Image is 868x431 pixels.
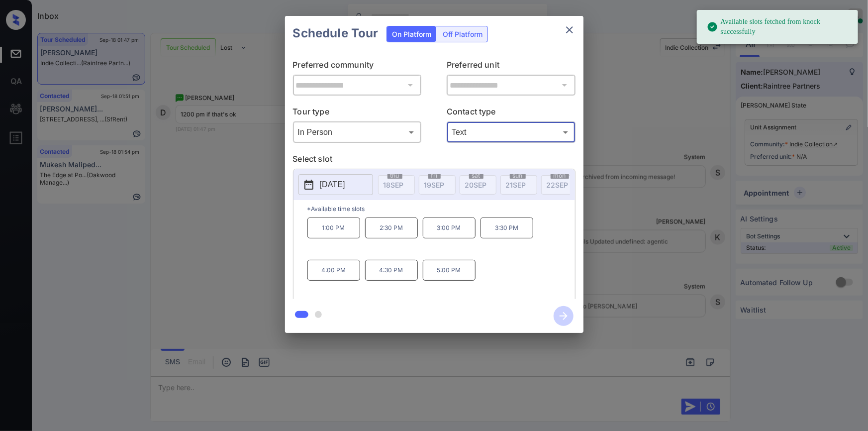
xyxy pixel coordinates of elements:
[438,26,487,42] div: Off Platform
[298,174,373,195] button: [DATE]
[423,217,476,238] p: 3:00 PM
[387,26,436,42] div: On Platform
[365,217,418,238] p: 2:30 PM
[307,200,575,217] p: *Available time slots
[481,217,533,238] p: 3:30 PM
[449,124,573,140] div: Text
[293,106,422,121] p: Tour type
[423,260,476,281] p: 5:00 PM
[320,179,345,191] p: [DATE]
[307,260,360,281] p: 4:00 PM
[285,16,386,51] h2: Schedule Tour
[365,260,418,281] p: 4:30 PM
[295,124,419,140] div: In Person
[293,59,422,75] p: Preferred community
[293,153,576,169] p: Select slot
[307,217,360,238] p: 1:00 PM
[447,59,576,75] p: Preferred unit
[560,20,579,40] button: close
[447,106,576,121] p: Contact type
[707,13,850,41] div: Available slots fetched from knock successfully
